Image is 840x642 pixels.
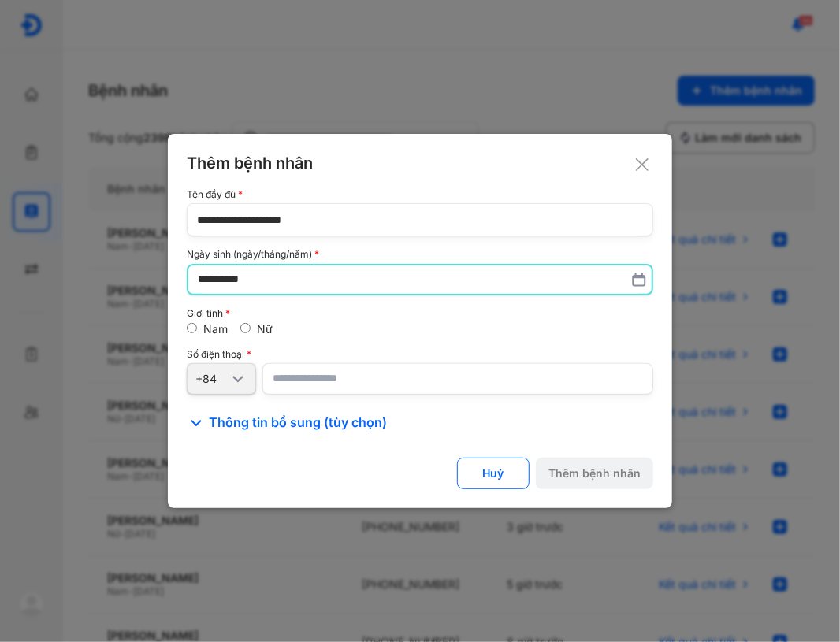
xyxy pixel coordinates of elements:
[457,458,530,489] button: Huỷ
[257,322,273,336] label: Nữ
[187,189,653,200] div: Tên đầy đủ
[203,322,228,336] label: Nam
[536,458,653,489] button: Thêm bệnh nhân
[187,308,653,319] div: Giới tính
[187,249,653,260] div: Ngày sinh (ngày/tháng/năm)
[209,414,387,432] span: Thông tin bổ sung (tùy chọn)
[548,466,641,481] div: Thêm bệnh nhân
[187,349,653,360] div: Số điện thoại
[187,153,653,173] div: Thêm bệnh nhân
[195,372,229,386] div: +84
